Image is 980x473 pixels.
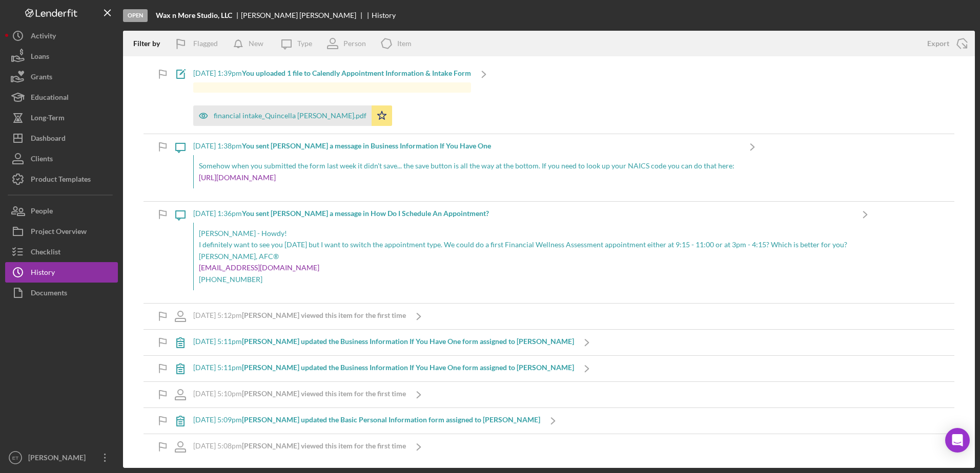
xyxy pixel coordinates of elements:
[168,33,228,54] button: Flagged
[168,408,566,434] a: [DATE] 5:09pm[PERSON_NAME] updated the Basic Personal Information form assigned to [PERSON_NAME]
[5,262,118,283] button: History
[249,33,263,54] div: New
[31,221,87,244] div: Project Overview
[5,26,118,46] button: Activity
[5,169,118,189] button: Product Templates
[193,390,406,398] div: [DATE] 5:10pm
[5,46,118,67] button: Loans
[31,283,67,306] div: Documents
[31,128,66,151] div: Dashboard
[168,330,600,355] a: [DATE] 5:11pm[PERSON_NAME] updated the Business Information If You Have One form assigned to [PER...
[31,67,52,90] div: Grants
[168,304,432,329] a: [DATE] 5:12pm[PERSON_NAME] viewed this item for the first time
[12,455,18,461] text: ET
[168,202,878,303] a: [DATE] 1:36pmYou sent [PERSON_NAME] a message in How Do I Schedule An Appointment?[PERSON_NAME] -...
[133,39,168,48] div: Filter by
[343,39,366,48] div: Person
[199,228,847,239] p: [PERSON_NAME] - Howdy!
[168,434,432,460] a: [DATE] 5:08pm[PERSON_NAME] viewed this item for the first time
[31,107,65,131] div: Long-Term
[31,201,53,224] div: People
[199,239,847,250] p: I definitely want to see you [DATE] but I want to switch the appointment type. We could do a firs...
[5,283,118,303] button: Documents
[31,169,91,192] div: Product Templates
[199,251,847,262] p: [PERSON_NAME], AFC®
[5,221,118,242] button: Project Overview
[397,39,412,48] div: Item
[5,242,118,262] button: Checklist
[5,148,118,169] button: Clients
[31,242,60,265] div: Checklist
[193,363,574,372] div: [DATE] 5:11pm
[199,263,319,272] a: [EMAIL_ADDRESS][DOMAIN_NAME]
[5,128,118,148] button: Dashboard
[5,447,118,468] button: ET[PERSON_NAME]
[199,160,734,171] p: Somehow when you submitted the form last week it didn't save... the save button is all the way at...
[123,9,148,22] div: Open
[31,262,55,285] div: History
[372,11,396,19] div: History
[242,389,406,398] b: [PERSON_NAME] viewed this item for the first time
[242,363,574,372] b: [PERSON_NAME] updated the Business Information If You Have One form assigned to [PERSON_NAME]
[5,107,118,128] button: Long-Term
[193,33,218,54] div: Flagged
[199,274,847,285] p: [PHONE_NUMBER]
[193,69,471,77] div: [DATE] 1:39pm
[168,382,432,407] a: [DATE] 5:10pm[PERSON_NAME] viewed this item for the first time
[193,337,574,346] div: [DATE] 5:11pm
[193,442,406,450] div: [DATE] 5:08pm
[228,33,274,54] button: New
[31,87,69,110] div: Educational
[242,415,540,424] b: [PERSON_NAME] updated the Basic Personal Information form assigned to [PERSON_NAME]
[156,11,232,19] b: Wax n More Studio, LLC
[193,416,540,424] div: [DATE] 5:09pm
[241,11,365,19] div: [PERSON_NAME] [PERSON_NAME]
[168,356,600,381] a: [DATE] 5:11pm[PERSON_NAME] updated the Business Information If You Have One form assigned to [PER...
[214,112,366,120] div: financial intake_Quincella [PERSON_NAME].pdf
[26,447,92,470] div: [PERSON_NAME]
[193,209,852,218] div: [DATE] 1:36pm
[193,142,740,150] div: [DATE] 1:38pm
[5,201,118,221] button: People
[242,311,406,319] b: [PERSON_NAME] viewed this item for the first time
[31,148,53,171] div: Clients
[917,33,975,54] button: Export
[5,87,118,107] button: Educational
[242,69,471,77] b: You uploaded 1 file to Calendly Appointment Information & Intake Form
[193,105,392,126] button: financial intake_Quincella [PERSON_NAME].pdf
[168,61,497,134] a: [DATE] 1:39pmYou uploaded 1 file to Calendly Appointment Information & Intake Formfinancial intak...
[945,428,970,453] div: Open Intercom Messenger
[927,33,949,54] div: Export
[242,337,574,346] b: [PERSON_NAME] updated the Business Information If You Have One form assigned to [PERSON_NAME]
[193,311,406,319] div: [DATE] 5:12pm
[31,26,56,49] div: Activity
[242,209,489,218] b: You sent [PERSON_NAME] a message in How Do I Schedule An Appointment?
[297,39,312,48] div: Type
[31,46,49,69] div: Loans
[242,441,406,450] b: [PERSON_NAME] viewed this item for the first time
[199,173,276,182] a: [URL][DOMAIN_NAME]
[168,134,765,201] a: [DATE] 1:38pmYou sent [PERSON_NAME] a message in Business Information If You Have OneSomehow when...
[242,141,491,150] b: You sent [PERSON_NAME] a message in Business Information If You Have One
[5,67,118,87] button: Grants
